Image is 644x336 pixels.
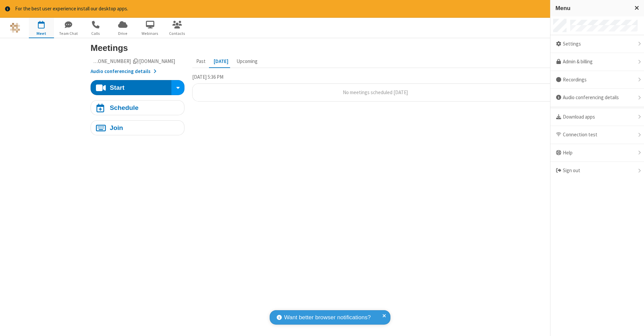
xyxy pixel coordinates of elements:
div: Download apps [550,108,644,126]
button: Past [192,55,210,68]
div: Recordings [550,71,644,89]
span: Team Chat [56,30,81,37]
span: No meetings scheduled [DATE] [343,89,408,95]
div: Schedule [110,105,139,111]
div: Connection test [550,126,644,144]
button: Start conference options [171,80,184,95]
button: Copy my meeting room linkCopy my meeting room link [91,58,175,65]
span: [DATE] 5:36 PM [192,74,223,80]
a: Admin & billing [550,53,644,71]
h3: Menu [555,5,629,11]
button: Upcoming [232,55,262,68]
button: Audio conferencing details [91,68,156,75]
span: Drive [110,30,136,37]
div: Sign out [550,162,644,180]
span: Webinars [138,30,163,37]
div: For the best user experience install our desktop apps. [15,5,589,13]
span: Contacts [165,30,190,37]
div: Join [110,125,123,131]
span: Copy my meeting room link [70,58,175,64]
section: Account details [91,58,184,75]
img: QA Selenium DO NOT DELETE OR CHANGE [10,23,20,33]
div: Start [110,84,124,91]
span: Meet [29,30,54,37]
span: Calls [83,30,108,37]
h3: Meetings [91,43,558,53]
button: Schedule [91,100,184,115]
div: Audio conferencing details [550,89,644,107]
span: Want better browser notifications? [284,313,371,322]
div: Settings [550,35,644,53]
button: [DATE] [210,55,232,68]
section: Today's Meetings [192,73,559,107]
button: Join [91,120,184,135]
button: Start [91,80,172,95]
div: Help [550,144,644,162]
